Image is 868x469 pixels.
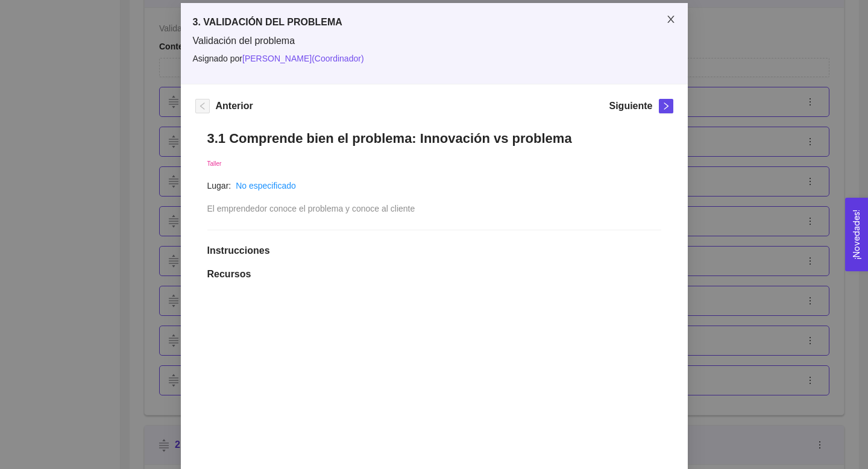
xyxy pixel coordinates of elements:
[207,268,661,280] h1: Recursos
[666,14,676,24] span: close
[193,34,676,48] span: Validación del problema
[207,204,415,213] span: El emprendedor conoce el problema y conoce al cliente
[207,179,231,192] article: Lugar:
[659,102,673,110] span: right
[195,99,210,113] button: left
[845,198,868,271] button: Open Feedback Widget
[659,99,673,113] button: right
[193,15,676,30] h5: 3. VALIDACIÓN DEL PROBLEMA
[216,99,253,113] h5: Anterior
[242,54,364,63] span: [PERSON_NAME] ( Coordinador )
[207,160,222,167] span: Taller
[609,99,652,113] h5: Siguiente
[207,245,661,257] h1: Instrucciones
[207,130,661,146] h1: 3.1 Comprende bien el problema: Innovación vs problema
[193,52,676,65] span: Asignado por
[236,181,296,190] a: No especificado
[654,3,688,37] button: Close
